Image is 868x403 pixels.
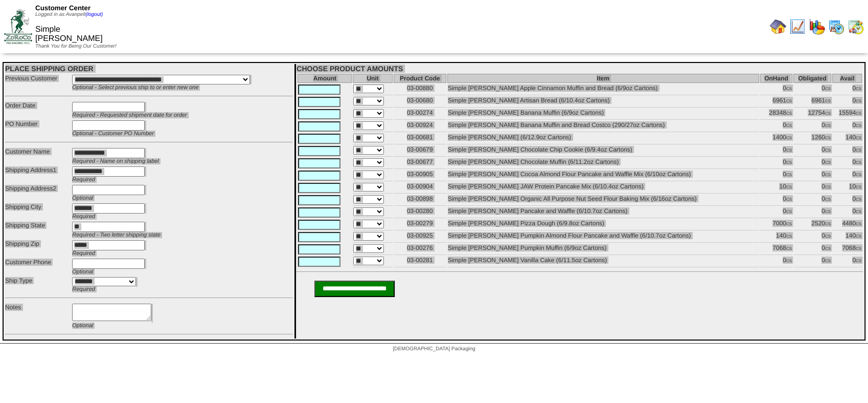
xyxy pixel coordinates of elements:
[447,256,759,267] td: Simple [PERSON_NAME] Vanilla Cake (6/11.5oz Cartons)
[4,9,32,44] img: ZoRoCo_Logo(Green%26Foil)%20jpg.webp
[72,84,198,91] span: Optional - Select previous ship to or enter new one
[793,158,831,169] td: 0
[825,99,831,103] span: CS
[825,209,831,214] span: CS
[5,184,71,202] td: Shipping Address2
[447,74,759,83] th: Item
[72,131,154,137] span: Optional - Customer PO Number
[786,246,792,251] span: CS
[5,258,71,275] td: Customer Phone
[825,123,831,128] span: CS
[394,158,446,169] td: 03-00677
[825,185,831,189] span: CS
[856,136,861,140] span: CS
[353,74,392,83] th: Unit
[793,256,831,267] td: 0
[72,177,95,183] span: Required
[760,145,792,157] td: 0
[447,133,759,144] td: Simple [PERSON_NAME] (6/12.9oz Cartons)
[852,207,861,215] span: 0
[793,74,831,83] th: Obligated
[856,185,861,189] span: CS
[852,84,861,92] span: 0
[856,160,861,165] span: CS
[825,111,831,116] span: CS
[846,232,861,239] span: 140
[793,96,831,108] td: 6961
[786,99,792,103] span: CS
[447,244,759,255] td: Simple [PERSON_NAME] Pumpkin Muffin (6/9oz Cartons)
[793,182,831,194] td: 0
[447,145,759,157] td: Simple [PERSON_NAME] Chocolate Chip Cookie (6/9.4oz Cartons)
[856,259,861,263] span: CS
[825,160,831,165] span: CS
[842,244,861,251] span: 7068
[793,207,831,218] td: 0
[786,111,792,116] span: CS
[5,303,71,329] td: Notes
[760,158,792,169] td: 0
[5,120,71,137] td: PO Number
[839,109,862,116] span: 15594
[5,65,293,73] div: PLACE SHIPPING ORDER
[72,214,95,220] span: Required
[856,111,861,116] span: CS
[5,221,71,239] td: Shipping State
[447,170,759,181] td: Simple [PERSON_NAME] Cocoa Almond Flour Pancake and Waffle Mix (6/10oz Cartons)
[35,25,103,43] span: Simple [PERSON_NAME]
[825,148,831,153] span: CS
[849,183,861,190] span: 10
[298,74,352,83] th: Amount
[856,123,861,128] span: CS
[842,220,861,227] span: 4480
[72,158,158,164] span: Required - Name on shipping label
[760,109,792,120] td: 28348
[85,12,103,17] a: (logout)
[760,133,792,144] td: 1400
[72,323,93,329] span: Optional
[394,231,446,243] td: 03-00925
[447,182,759,194] td: Simple [PERSON_NAME] JAW Protein Pancake Mix (6/10.4oz Cartons)
[394,182,446,194] td: 03-00904
[793,121,831,132] td: 0
[786,87,792,91] span: CS
[35,4,90,12] span: Customer Center
[856,87,861,91] span: CS
[786,136,792,140] span: CS
[793,219,831,230] td: 2520
[393,346,475,352] span: [DEMOGRAPHIC_DATA] Packaging
[760,219,792,230] td: 7000
[852,171,861,178] span: 0
[760,74,792,83] th: OnHand
[394,145,446,157] td: 03-00679
[832,74,862,83] th: Avail
[447,158,759,169] td: Simple [PERSON_NAME] Chocolate Muffin (6/11.2oz Cartons)
[394,109,446,120] td: 03-00274
[856,222,861,226] span: CS
[825,197,831,202] span: CS
[786,185,792,189] span: CS
[852,121,861,129] span: 0
[447,84,759,95] td: Simple [PERSON_NAME] Apple Cinnamon Muffin and Bread (6/9oz Cartons)
[856,209,861,214] span: CS
[394,244,446,255] td: 03-00276
[5,74,71,91] td: Previous Customer
[825,259,831,263] span: CS
[809,18,825,35] img: graph.gif
[72,232,161,238] span: Required - Two letter shipping state
[760,84,792,95] td: 0
[394,74,446,83] th: Product Code
[852,97,861,104] span: 0
[394,84,446,95] td: 03-00880
[825,173,831,177] span: CS
[394,121,446,132] td: 03-00924
[35,44,117,49] span: Thank You for Being Our Customer!
[786,259,792,263] span: CS
[447,219,759,230] td: Simple [PERSON_NAME] Pizza Dough (6/9.8oz Cartons)
[846,134,861,141] span: 140
[760,256,792,267] td: 0
[394,133,446,144] td: 03-00681
[856,173,861,177] span: CS
[852,195,861,202] span: 0
[394,96,446,108] td: 03-00680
